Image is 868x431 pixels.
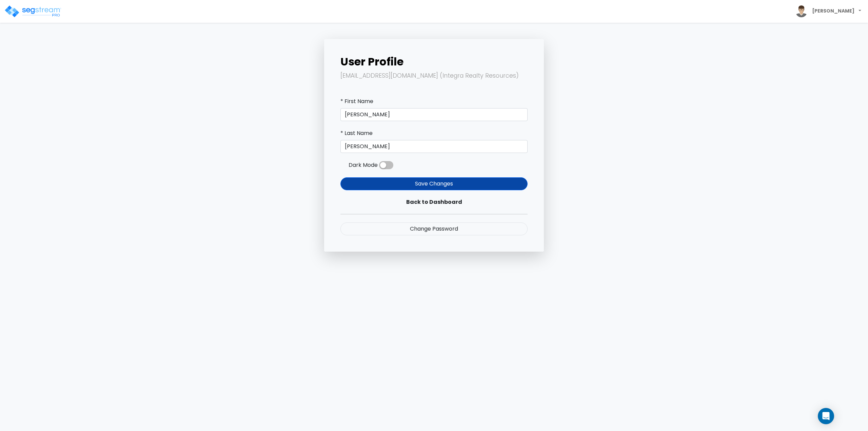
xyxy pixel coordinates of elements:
label: * Last Name [340,129,373,137]
label: * First Name [340,97,373,105]
img: avatar.png [795,5,807,17]
button: Save Changes [340,177,528,190]
label: Dark Mode [349,161,378,169]
img: logo_pro_r.png [4,5,62,18]
a: Change Password [340,222,528,235]
a: Back to Dashboard [340,196,528,209]
b: [PERSON_NAME] [812,7,854,14]
h2: User Profile [340,55,528,68]
div: Open Intercom Messenger [818,408,834,424]
span: [PERSON_NAME] [793,3,864,20]
p: [EMAIL_ADDRESS][DOMAIN_NAME] (Integra Realty Resources) [340,71,528,81]
label: Toggle Dark Mode [379,161,393,169]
